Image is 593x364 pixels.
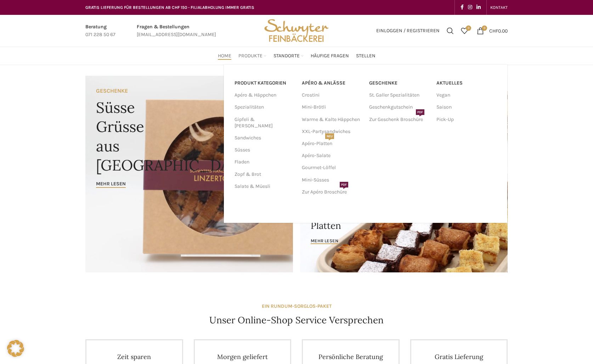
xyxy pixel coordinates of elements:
a: Produkte [238,49,266,63]
div: Main navigation [82,49,511,63]
a: Sandwiches [235,132,293,144]
a: Zur Apéro BroschürePDF [302,186,362,198]
a: Facebook social link [458,2,466,12]
a: Zopf & Brot [235,168,293,180]
span: Häufige Fragen [311,53,349,59]
a: Vegan [436,89,497,101]
a: Pick-Up [436,114,497,126]
a: 0 CHF0.00 [473,24,511,38]
a: Banner link [300,174,508,272]
a: Zur Geschenk BroschürePDF [369,114,429,126]
a: Geschenke [369,77,429,89]
a: Instagram social link [466,2,474,12]
a: Gourmet-Löffel [302,162,362,174]
a: Linkedin social link [474,2,483,12]
a: Standorte [273,49,304,63]
a: Apéro-PlattenNEU [302,138,362,150]
a: Apéro & Häppchen [235,89,293,101]
h4: Gratis Lieferung [422,353,496,361]
span: CHF [489,28,498,34]
a: Einloggen / Registrieren [373,24,443,38]
bdi: 0.00 [489,28,508,34]
a: Salate & Müesli [235,180,293,192]
div: Meine Wunschliste [457,24,471,38]
span: Home [218,53,231,59]
span: GRATIS LIEFERUNG FÜR BESTELLUNGEN AB CHF 150 - FILIALABHOLUNG IMMER GRATIS [85,5,254,10]
a: Infobox link [85,23,115,39]
span: Stellen [356,53,375,59]
a: Mini-Süsses [302,174,362,186]
a: Aktuelles [436,77,497,89]
span: 0 [482,25,487,31]
strong: EIN RUNDUM-SORGLOS-PAKET [262,303,332,309]
a: Warme & Kalte Häppchen [302,114,362,126]
span: Standorte [273,53,300,59]
a: XXL-Partysandwiches [302,126,362,138]
span: Einloggen / Registrieren [376,28,440,33]
h4: Unser Online-Shop Service Versprechen [209,314,384,327]
a: Mini-Brötli [302,101,362,113]
a: Apéro-Salate [302,150,362,162]
a: KONTAKT [490,0,508,15]
a: St. Galler Spezialitäten [369,89,429,101]
span: PDF [416,109,424,115]
span: NEU [325,133,334,139]
a: Stellen [356,49,375,63]
a: Gipfeli & [PERSON_NAME] [235,114,293,132]
a: Saison [436,101,497,113]
a: Home [218,49,231,63]
a: Geschenkgutschein [369,101,429,113]
span: PDF [340,182,348,187]
h4: Morgen geliefert [205,353,280,361]
a: Crostini [302,89,362,101]
a: Site logo [262,27,331,33]
a: Häufige Fragen [311,49,349,63]
a: 0 [457,24,471,38]
a: APÉRO & ANLÄSSE [302,77,362,89]
a: Süsses [235,144,293,156]
a: Suchen [443,24,457,38]
h4: Persönliche Beratung [314,353,388,361]
span: KONTAKT [490,5,508,10]
div: Secondary navigation [487,0,511,15]
span: 0 [466,25,471,31]
h4: Zeit sparen [97,353,171,361]
a: Banner link [85,76,293,272]
a: Spezialitäten [235,101,293,113]
a: Fladen [235,156,293,168]
a: PRODUKT KATEGORIEN [235,77,293,89]
img: Bäckerei Schwyter [262,15,331,47]
a: Infobox link [137,23,216,39]
span: Produkte [238,53,262,59]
